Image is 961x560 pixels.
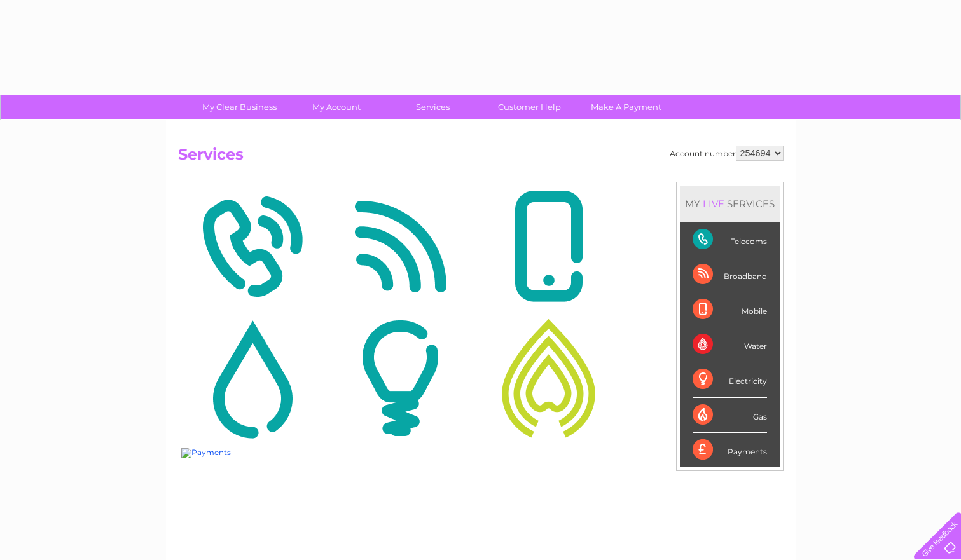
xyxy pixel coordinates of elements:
a: Make A Payment [574,95,679,119]
img: Payments [181,448,231,458]
div: LIVE [700,198,727,210]
img: Gas [478,317,619,440]
img: Telecoms [181,185,323,308]
a: Customer Help [477,95,582,119]
div: Electricity [693,362,767,397]
h2: Services [178,146,784,170]
a: Services [380,95,485,119]
div: Payments [693,433,767,467]
a: My Account [284,95,389,119]
div: Telecoms [693,222,767,257]
div: Water [693,327,767,362]
img: Broadband [329,185,471,308]
div: Broadband [693,257,767,292]
img: Water [181,317,323,440]
div: Account number [670,146,784,161]
div: MY SERVICES [680,186,780,222]
img: Electricity [329,317,471,440]
div: Mobile [693,292,767,327]
div: Gas [693,398,767,433]
a: My Clear Business [187,95,292,119]
img: Mobile [478,185,619,308]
